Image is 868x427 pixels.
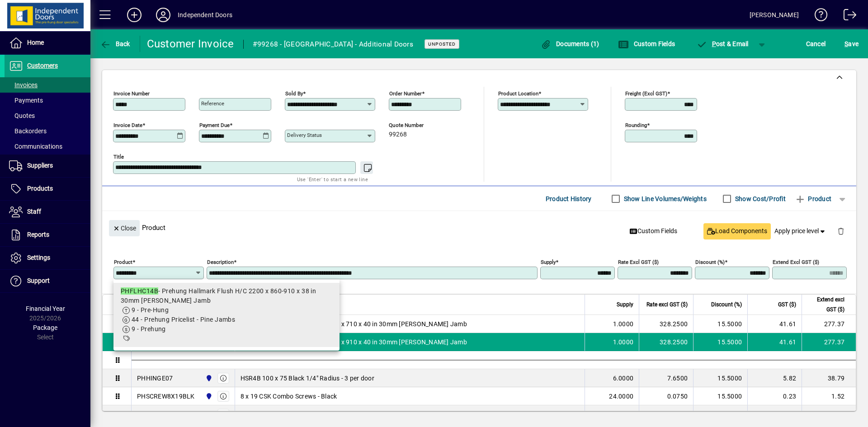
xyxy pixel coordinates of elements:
[695,259,725,265] mat-label: Discount (%)
[646,300,688,310] span: Rate excl GST ($)
[613,338,634,347] span: 1.0000
[113,90,150,97] mat-label: Invoice number
[747,387,802,405] td: 0.23
[33,324,57,331] span: Package
[498,90,538,97] mat-label: Product location
[241,392,337,401] span: 8 x 19 CSK Combo Screws - Black
[844,37,859,51] span: ave
[5,123,90,139] a: Backorders
[389,90,422,97] mat-label: Order number
[773,259,819,265] mat-label: Extend excl GST ($)
[114,259,132,265] mat-label: Product
[693,315,747,333] td: 15.5000
[149,7,178,23] button: Profile
[147,37,234,51] div: Customer Invoice
[5,270,90,292] a: Support
[27,39,44,46] span: Home
[5,224,90,246] a: Reports
[5,201,90,223] a: Staff
[625,122,647,128] mat-label: Rounding
[241,374,374,383] span: HSR4B 100 x 75 Black 1/4" Radius - 3 per door
[178,8,232,22] div: Independent Doors
[790,191,836,207] button: Product
[241,410,337,419] span: 8 x 25 CSK Combo Screws - Black
[837,2,857,31] a: Logout
[253,37,413,52] div: #99268 - [GEOGRAPHIC_DATA] - Additional Doors
[203,391,213,401] span: Cromwell Central Otago
[613,319,634,328] span: 1.0000
[542,191,595,207] button: Product History
[804,36,828,52] button: Cancel
[287,132,322,138] mat-label: Delivery status
[618,259,659,265] mat-label: Rate excl GST ($)
[703,223,771,239] button: Load Components
[692,36,753,52] button: Post & Email
[808,2,828,31] a: Knowledge Base
[5,155,90,177] a: Suppliers
[201,100,224,107] mat-label: Reference
[297,174,368,184] mat-hint: Use 'Enter' to start a new line
[622,194,707,203] label: Show Line Volumes/Weights
[9,112,35,119] span: Quotes
[802,405,856,423] td: 1.52
[27,254,50,261] span: Settings
[113,154,124,160] mat-label: Title
[712,40,716,47] span: P
[747,405,802,423] td: 0.23
[137,410,195,419] div: PHSCREW8X19BLK
[618,40,675,47] span: Custom Fields
[802,315,856,333] td: 277.37
[778,300,796,310] span: GST ($)
[120,7,149,23] button: Add
[693,387,747,405] td: 15.5000
[137,374,173,383] div: PHHINGE07
[27,185,53,192] span: Products
[771,223,830,239] button: Apply price level
[613,374,634,383] span: 6.0000
[5,77,90,93] a: Invoices
[241,319,467,328] span: Prehung Hallmark Flush H/C 2100 x 710 x 40 in 30mm [PERSON_NAME] Jamb
[9,97,43,104] span: Payments
[750,8,799,22] div: [PERSON_NAME]
[137,392,195,401] div: PHSCREW8X19BLK
[121,287,158,295] em: PHFLHC14B
[616,36,677,52] button: Custom Fields
[541,259,556,265] mat-label: Supply
[747,315,802,333] td: 41.61
[830,220,852,242] button: Delete
[693,333,747,351] td: 15.5000
[645,392,688,401] div: 0.0750
[428,41,456,47] span: Unposted
[609,392,633,401] span: 24.0000
[113,221,136,236] span: Close
[113,122,142,128] mat-label: Invoice date
[27,162,53,169] span: Suppliers
[9,127,47,135] span: Backorders
[5,32,90,54] a: Home
[546,192,592,206] span: Product History
[707,226,767,236] span: Load Components
[693,369,747,387] td: 15.5000
[389,122,443,128] span: Quote number
[102,211,856,244] div: Product
[645,338,688,347] div: 328.2500
[711,300,742,310] span: Discount (%)
[807,295,844,314] span: Extend excl GST ($)
[26,305,65,312] span: Financial Year
[5,139,90,154] a: Communications
[538,36,602,52] button: Documents (1)
[285,90,303,97] mat-label: Sold by
[630,226,678,236] span: Custom Fields
[625,90,667,97] mat-label: Freight (excl GST)
[617,300,633,310] span: Supply
[5,93,90,108] a: Payments
[626,223,681,239] button: Custom Fields
[27,277,50,284] span: Support
[609,410,633,419] span: 24.0000
[107,224,142,232] app-page-header-button: Close
[774,226,827,236] span: Apply price level
[5,108,90,123] a: Quotes
[645,410,688,419] div: 0.0750
[132,316,235,323] span: 44 - Prehung Pricelist - Pine Jambs
[541,40,599,47] span: Documents (1)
